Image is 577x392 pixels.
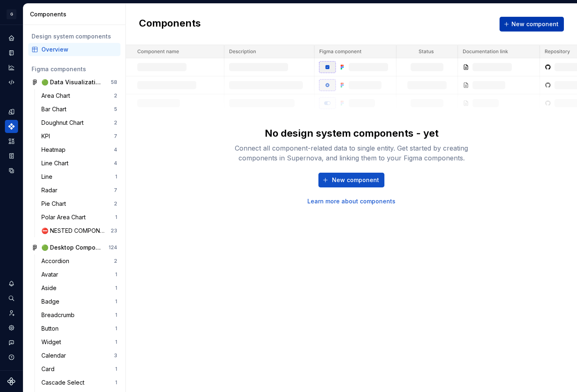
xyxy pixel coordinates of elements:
[115,339,117,345] div: 1
[5,149,18,162] a: Storybook stories
[511,20,559,28] span: New component
[38,376,120,389] a: Cascade Select1
[115,285,117,291] div: 1
[38,170,120,183] a: Line1
[38,116,120,129] a: Doughnut Chart2
[41,324,62,333] div: Button
[114,106,117,113] div: 5
[38,363,120,376] a: Card1
[5,135,18,148] a: Assets
[7,377,16,385] svg: Supernova Logo
[41,213,89,221] div: Polar Area Chart
[38,211,120,224] a: Polar Area Chart1
[114,146,117,153] div: 4
[332,176,379,184] span: New component
[38,336,120,349] a: Widget1
[41,92,73,100] div: Area Chart
[41,270,61,279] div: Avatar
[28,241,120,254] a: 🟢 Desktop Components - Libraries - Gridspertise DS124
[41,311,78,319] div: Breadcrumb
[38,268,120,281] a: Avatar1
[220,143,483,163] div: Connect all component-related data to single entity. Get started by creating components in Supern...
[5,292,18,305] button: Search ⌘K
[30,10,122,18] div: Components
[114,133,117,140] div: 7
[115,173,117,180] div: 1
[307,197,395,205] a: Learn more about components
[41,257,73,265] div: Accordion
[41,365,58,373] div: Card
[7,9,16,19] div: G
[41,200,69,208] div: Pie Chart
[5,46,18,59] a: Documentation
[5,336,18,349] button: Contact support
[38,255,120,268] a: Accordion2
[115,298,117,305] div: 1
[41,297,63,306] div: Badge
[2,5,21,23] button: G
[38,309,120,322] a: Breadcrumb1
[28,76,120,89] a: 🟢 Data Visualization Components - Libraries - Gridspertise DS58
[41,146,69,154] div: Heatmap
[115,271,117,278] div: 1
[5,105,18,118] a: Design tokens
[41,351,69,360] div: Calendar
[5,120,18,133] a: Components
[41,338,64,346] div: Widget
[5,306,18,320] a: Invite team
[41,78,102,86] div: 🟢 Data Visualization Components - Libraries - Gridspertise DS
[139,17,201,32] h2: Components
[114,119,117,126] div: 2
[114,352,117,359] div: 3
[28,43,120,56] a: Overview
[41,227,111,235] div: ⛔️ NESTED COMPONENTS
[41,186,61,194] div: Radar
[5,61,18,74] a: Analytics
[38,184,120,197] a: Radar7
[41,132,53,140] div: KPI
[5,32,18,45] a: Home
[109,244,117,251] div: 124
[32,65,117,73] div: Figma components
[111,228,117,234] div: 23
[41,159,72,167] div: Line Chart
[38,224,120,237] a: ⛔️ NESTED COMPONENTS23
[38,157,120,170] a: Line Chart4
[38,322,120,335] a: Button1
[318,173,384,187] button: New component
[5,164,18,177] a: Data sources
[114,258,117,264] div: 2
[114,160,117,167] div: 4
[38,143,120,156] a: Heatmap4
[5,277,18,290] button: Notifications
[115,312,117,318] div: 1
[114,187,117,194] div: 7
[38,282,120,295] a: Aside1
[5,321,18,334] a: Settings
[41,284,60,292] div: Aside
[5,76,18,89] a: Code automation
[114,201,117,207] div: 2
[500,17,564,32] button: New component
[115,366,117,372] div: 1
[38,130,120,143] a: KPI7
[38,103,120,116] a: Bar Chart5
[38,349,120,362] a: Calendar3
[38,295,120,308] a: Badge1
[38,89,120,102] a: Area Chart2
[32,32,117,41] div: Design system components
